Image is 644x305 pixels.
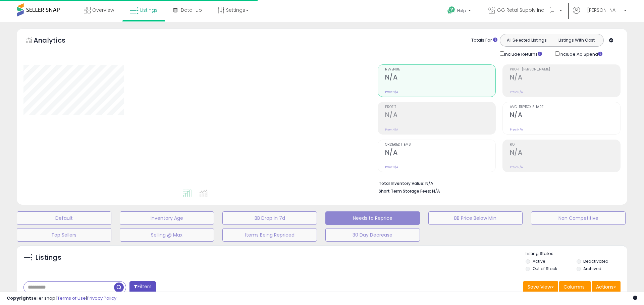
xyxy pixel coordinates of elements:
[510,111,620,120] h2: N/A
[385,68,495,71] span: Revenue
[379,181,424,186] b: Total Inventory Value:
[497,7,557,13] span: GG Retal Supply Inc - [GEOGRAPHIC_DATA]
[120,211,214,225] button: Inventory Age
[34,36,78,47] h5: Analytics
[551,36,601,45] button: Listings With Cost
[385,90,398,94] small: Prev: N/A
[442,1,478,22] a: Help
[495,50,550,58] div: Include Returns
[471,37,497,44] div: Totals For
[385,143,495,147] span: Ordered Items
[325,228,420,242] button: 30 Day Decrease
[510,128,523,132] small: Prev: N/A
[120,228,214,242] button: Selling @ Max
[222,228,317,242] button: Items Being Repriced
[510,143,620,147] span: ROI
[502,36,552,45] button: All Selected Listings
[510,105,620,109] span: Avg. Buybox Share
[510,73,620,83] h2: N/A
[510,165,523,169] small: Prev: N/A
[385,165,398,169] small: Prev: N/A
[510,90,523,94] small: Prev: N/A
[432,188,440,194] span: N/A
[7,295,116,302] div: seller snap | |
[325,211,420,225] button: Needs to Reprice
[222,211,317,225] button: BB Drop in 7d
[17,211,111,225] button: Default
[457,8,466,13] span: Help
[140,7,158,13] span: Listings
[385,149,495,158] h2: N/A
[379,188,431,194] b: Short Term Storage Fees:
[550,50,613,58] div: Include Ad Spend
[17,228,111,242] button: Top Sellers
[428,211,523,225] button: BB Price Below Min
[385,111,495,120] h2: N/A
[379,179,615,187] li: N/A
[181,7,202,13] span: DataHub
[510,68,620,71] span: Profit [PERSON_NAME]
[385,73,495,83] h2: N/A
[7,295,31,301] strong: Copyright
[582,7,622,13] span: Hi [PERSON_NAME]
[92,7,114,13] span: Overview
[531,211,626,225] button: Non Competitive
[385,105,495,109] span: Profit
[385,128,398,132] small: Prev: N/A
[573,7,627,22] a: Hi [PERSON_NAME]
[510,149,620,158] h2: N/A
[447,6,455,14] i: Get Help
